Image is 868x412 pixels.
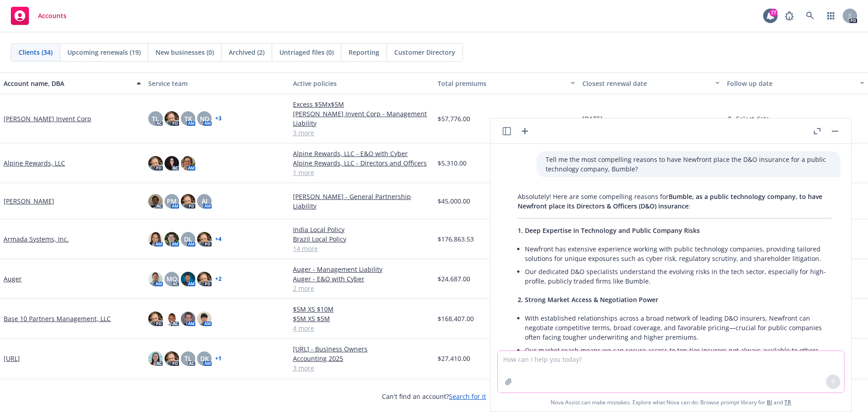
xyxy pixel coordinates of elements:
[19,47,52,57] span: Clients (34)
[579,72,723,94] button: Closest renewal date
[165,351,179,366] img: photo
[438,234,474,244] span: $176,863.53
[727,79,854,88] div: Follow up date
[293,109,430,128] a: [PERSON_NAME] Invent Corp - Management Liability
[438,314,474,323] span: $168,407.00
[525,242,831,265] li: Newfront has extensive experience working with public technology companies, providing tailored so...
[293,344,430,354] a: [URL] - Business Owners
[4,114,91,123] a: [PERSON_NAME] Invent Corp
[145,72,289,94] button: Service team
[148,232,163,246] img: photo
[200,114,209,123] span: ND
[148,312,163,326] img: photo
[293,128,430,137] a: 3 more
[780,7,798,25] a: Report a Bug
[4,354,20,363] a: [URL]
[215,356,222,361] a: + 1
[293,354,430,363] a: Accounting 2025
[4,79,131,88] div: Account name, DBA
[289,72,434,94] button: Active policies
[184,354,192,363] span: TL
[293,284,430,293] a: 2 more
[215,116,222,121] a: + 3
[197,272,212,286] img: photo
[525,344,831,357] li: Our market reach means we can secure access to top-tier insurers not always available to others.
[293,304,430,314] a: $5M XS $10M
[293,234,430,244] a: Brazil Local Policy
[769,9,778,17] div: 77
[293,314,430,323] a: $5M XS $5M
[518,192,831,211] p: Absolutely! Here are some compelling reasons for :
[4,274,22,284] a: Auger
[197,232,212,246] img: photo
[215,237,222,242] a: + 4
[293,363,430,373] a: 3 more
[394,47,455,57] span: Customer Directory
[438,158,467,168] span: $5,310.00
[279,47,334,57] span: Untriaged files (0)
[148,272,163,286] img: photo
[165,312,179,326] img: photo
[67,47,141,57] span: Upcoming renewals (19)
[293,149,430,158] a: Alpine Rewards, LLC - E&O with Cyber
[767,398,772,406] a: BI
[546,155,831,174] p: Tell me the most compelling reasons to have Newfront place the D&O insurance for a public technol...
[181,272,195,286] img: photo
[723,72,868,94] button: Follow up date
[4,234,69,244] a: Armada Systems, Inc.
[181,312,195,326] img: photo
[434,72,579,94] button: Total premiums
[518,226,700,235] span: 1. Deep Expertise in Technology and Public Company Risks
[582,114,603,123] span: [DATE]
[449,392,486,401] a: Search for it
[197,312,212,326] img: photo
[293,168,430,177] a: 1 more
[293,265,430,274] a: Auger - Management Liability
[181,194,195,208] img: photo
[152,114,159,123] span: TL
[293,79,430,88] div: Active policies
[200,354,209,363] span: DK
[148,194,163,208] img: photo
[736,114,769,123] span: Select date
[525,265,831,288] li: Our dedicated D&O specialists understand the evolving risks in the tech sector, especially for hi...
[551,393,791,412] span: Nova Assist can make mistakes. Explore what Nova can do: Browse prompt library for and
[801,7,819,25] a: Search
[518,295,658,304] span: 2. Strong Market Access & Negotiation Power
[293,323,430,333] a: 4 more
[166,274,177,284] span: MQ
[165,156,179,170] img: photo
[293,192,430,211] a: [PERSON_NAME] - General Partnership Liability
[349,47,379,57] span: Reporting
[438,196,470,206] span: $45,000.00
[582,79,710,88] div: Closest renewal date
[184,114,192,123] span: TK
[784,398,791,406] a: TR
[148,156,163,170] img: photo
[38,12,66,19] span: Accounts
[438,79,565,88] div: Total premiums
[438,354,470,363] span: $27,410.00
[148,351,163,366] img: photo
[293,274,430,284] a: Auger - E&O with Cyber
[165,232,179,246] img: photo
[293,225,430,234] a: India Local Policy
[202,196,208,206] span: AJ
[4,158,65,168] a: Alpine Rewards, LLC
[438,274,470,284] span: $24,687.00
[229,47,264,57] span: Archived (2)
[215,276,222,282] a: + 2
[293,158,430,168] a: Alpine Rewards, LLC - Directors and Officers
[438,114,470,123] span: $57,776.00
[148,79,286,88] div: Service team
[167,196,177,206] span: PM
[4,196,54,206] a: [PERSON_NAME]
[4,314,111,323] a: Base 10 Partners Management, LLC
[822,7,840,25] a: Switch app
[293,244,430,253] a: 14 more
[7,3,70,28] a: Accounts
[293,99,430,109] a: Excess $5Mx$5M
[518,192,822,210] span: Bumble, as a public technology company, to have Newfront place its Directors & Officers (D&O) ins...
[184,234,192,244] span: DL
